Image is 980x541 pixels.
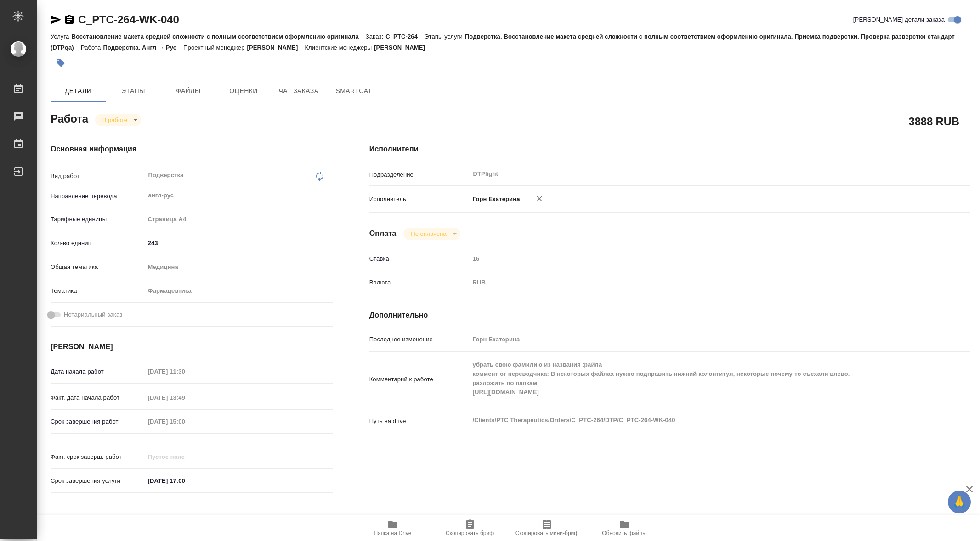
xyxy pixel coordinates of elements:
input: Пустое поле [145,391,225,404]
div: В работе [95,114,141,126]
input: Пустое поле [145,415,225,428]
button: Скопировать бриф [431,515,509,541]
p: Тематика [51,286,145,296]
button: Не оплачена [408,230,449,238]
span: Файлы [166,85,210,97]
p: Проектный менеджер [183,44,247,51]
button: Скопировать мини-бриф [509,515,586,541]
div: Фармацевтика [145,283,333,299]
button: 🙏 [948,491,971,513]
span: Скопировать мини-бриф [515,530,578,536]
button: В работе [100,116,130,124]
span: 🙏 [952,492,967,512]
input: Пустое поле [145,365,225,378]
p: Восстановление макета средней сложности с полным соответствием оформлению оригинала [71,33,365,40]
div: RUB [470,275,920,290]
button: Папка на Drive [354,515,431,541]
p: Тарифные единицы [51,215,145,224]
p: Валюта [369,278,470,287]
p: [PERSON_NAME] [374,44,432,51]
span: Нотариальный заказ [64,310,122,319]
span: Обновить файлы [602,530,646,536]
p: Этапы услуги [425,33,465,40]
p: Факт. дата начала работ [51,393,145,402]
p: Общая тематика [51,262,145,272]
h2: Работа [51,110,88,126]
p: Дата начала работ [51,367,145,376]
p: Исполнитель [369,195,470,204]
p: Ставка [369,254,470,263]
input: ✎ Введи что-нибудь [145,236,333,250]
p: Срок завершения услуги [51,476,145,485]
input: Пустое поле [145,450,225,463]
p: Кол-во единиц [51,239,145,248]
p: Комментарий к работе [369,375,470,384]
button: Добавить тэг [51,53,71,73]
button: Удалить исполнителя [529,189,549,209]
p: Срок завершения работ [51,417,145,426]
p: Последнее изменение [369,335,470,344]
p: Работа [81,44,103,51]
div: Страница А4 [145,212,333,227]
button: Скопировать ссылку для ЯМессенджера [51,14,62,25]
h4: [PERSON_NAME] [51,341,333,352]
p: Заказ: [366,33,385,40]
span: Этапы [111,85,155,97]
button: Скопировать ссылку [64,14,75,25]
input: ✎ Введи что-нибудь [145,474,225,487]
h2: 3888 RUB [909,113,959,129]
span: Оценки [221,85,266,97]
span: Скопировать бриф [446,530,494,536]
div: В работе [403,228,460,240]
span: Папка на Drive [374,530,412,536]
h4: Оплата [369,228,397,239]
p: Факт. срок заверш. работ [51,452,145,462]
input: Пустое поле [470,252,920,265]
p: Направление перевода [51,192,145,201]
textarea: убрать свою фамилию из названия файла коммент от переводчика: В некоторых файлах нужно подправить... [470,357,920,400]
h4: Дополнительно [369,310,970,321]
span: SmartCat [332,85,376,97]
div: Медицина [145,259,333,275]
span: Чат заказа [277,85,321,97]
button: Обновить файлы [586,515,663,541]
p: Подразделение [369,170,470,179]
input: Пустое поле [470,333,920,346]
span: [PERSON_NAME] детали заказа [853,15,945,24]
p: Подверстка, Восстановление макета средней сложности с полным соответствием оформлению оригинала, ... [51,33,955,51]
p: C_PTC-264 [385,33,425,40]
span: Детали [56,85,100,97]
p: [PERSON_NAME] [247,44,305,51]
a: C_PTC-264-WK-040 [78,13,179,26]
p: Услуга [51,33,71,40]
p: Вид работ [51,172,145,181]
textarea: /Clients/PTC Therapeutics/Orders/C_PTC-264/DTP/C_PTC-264-WK-040 [470,413,920,428]
p: Путь на drive [369,417,470,426]
p: Клиентские менеджеры [305,44,374,51]
p: Подверстка, Англ → Рус [103,44,183,51]
h4: Основная информация [51,144,333,155]
p: Горн Екатерина [470,195,520,204]
h4: Исполнители [369,144,970,155]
